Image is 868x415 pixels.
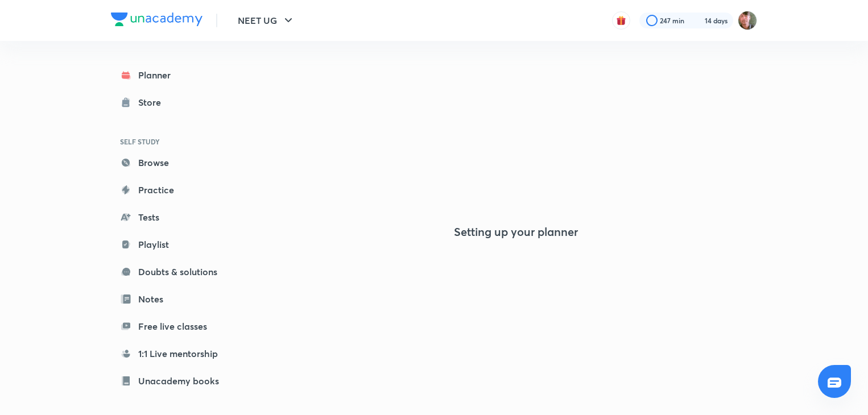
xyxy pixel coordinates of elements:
[111,315,243,338] a: Free live classes
[111,233,243,256] a: Playlist
[111,206,243,229] a: Tests
[111,13,202,29] a: Company Logo
[691,15,702,26] img: streak
[111,132,243,151] h6: SELF STUDY
[612,11,630,30] button: avatar
[738,11,757,30] img: Ravii
[111,342,243,365] a: 1:1 Live mentorship
[454,225,578,239] h4: Setting up your planner
[616,15,626,26] img: avatar
[111,260,243,283] a: Doubts & solutions
[111,64,243,86] a: Planner
[111,179,243,201] a: Practice
[111,370,243,392] a: Unacademy books
[138,96,168,109] div: Store
[111,91,243,114] a: Store
[231,9,302,32] button: NEET UG
[111,288,243,310] a: Notes
[111,151,243,174] a: Browse
[111,13,202,26] img: Company Logo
